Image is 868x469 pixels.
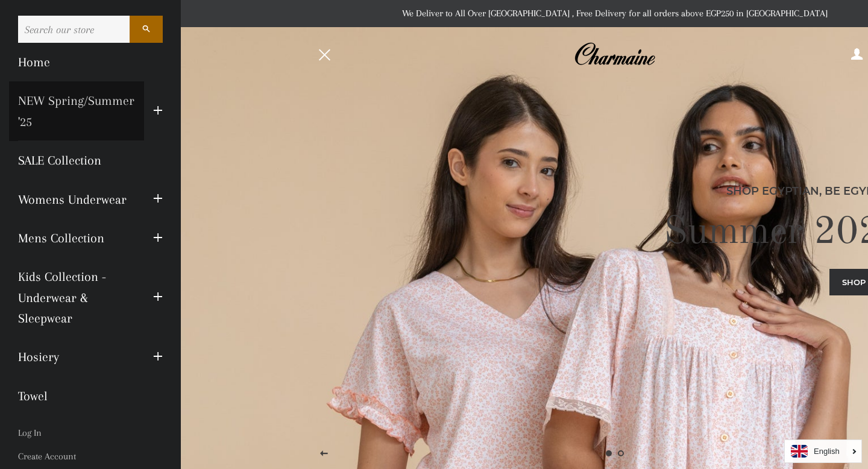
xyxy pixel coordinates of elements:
a: Create Account [9,445,172,468]
a: Mens Collection [9,219,144,257]
i: English [814,447,840,455]
a: Towel [9,377,172,415]
a: SALE Collection [9,141,172,180]
a: English [791,445,855,458]
a: NEW Spring/Summer '25 [9,81,144,141]
img: Charmaine Egypt [574,41,655,68]
a: Load slide 2 [615,447,627,459]
a: Hosiery [9,338,144,376]
a: Home [9,43,172,81]
a: Slide 1, current [603,447,615,459]
button: Previous slide [309,439,339,469]
a: Womens Underwear [9,180,144,219]
input: Search our store [18,16,130,43]
a: Log In [9,421,172,445]
a: Kids Collection - Underwear & Sleepwear [9,257,144,338]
